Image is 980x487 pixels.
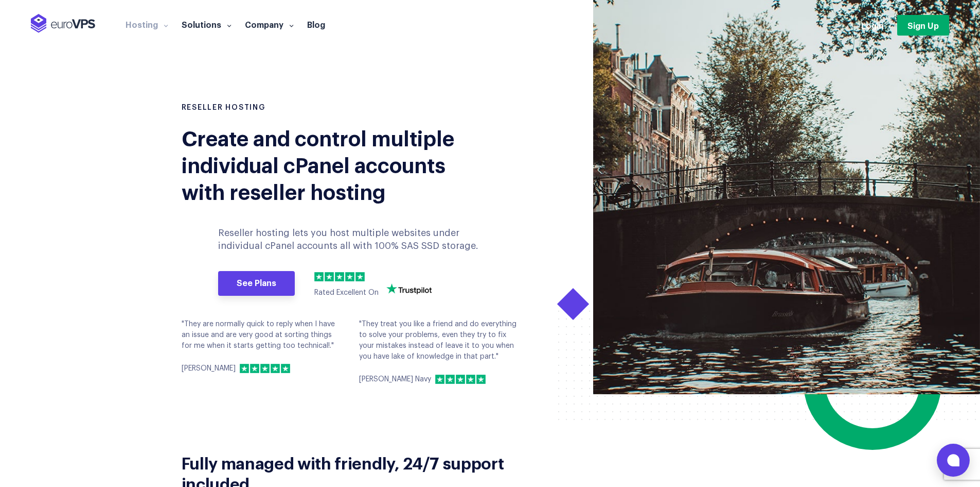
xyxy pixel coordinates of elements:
a: Hosting [119,19,175,29]
img: 4 [466,375,475,384]
img: 2 [446,375,455,384]
img: 1 [435,375,444,384]
a: Login [861,20,884,31]
img: 1 [314,272,324,281]
img: 2 [250,364,259,373]
div: "They treat you like a friend and do everything to solve your problems, even they try to fix your... [359,319,521,385]
div: Create and control multiple individual cPanel accounts with reseller hosting [182,124,467,204]
p: Reseller hosting lets you host multiple websites under individual cPanel accounts all with 100% S... [218,227,483,253]
img: 4 [271,364,280,373]
img: 5 [281,364,290,373]
img: 3 [335,272,344,281]
img: 5 [476,375,486,384]
a: Solutions [175,19,238,29]
a: Sign Up [897,15,949,36]
img: EuroVPS [31,14,95,33]
a: Blog [300,19,332,29]
img: 1 [240,364,249,373]
p: [PERSON_NAME] [182,363,236,374]
button: Open chat window [937,444,970,477]
img: 4 [345,272,354,281]
span: Rated Excellent On [314,289,379,296]
div: "They are normally quick to reply when I have an issue and are very good at sorting things for me... [182,319,344,374]
h1: RESELLER HOSTING [182,103,483,113]
a: See Plans [218,271,295,296]
img: 3 [260,364,270,373]
p: [PERSON_NAME] Navy [359,374,431,385]
img: 3 [456,375,465,384]
img: 5 [355,272,365,281]
img: 2 [325,272,334,281]
a: Company [238,19,300,29]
